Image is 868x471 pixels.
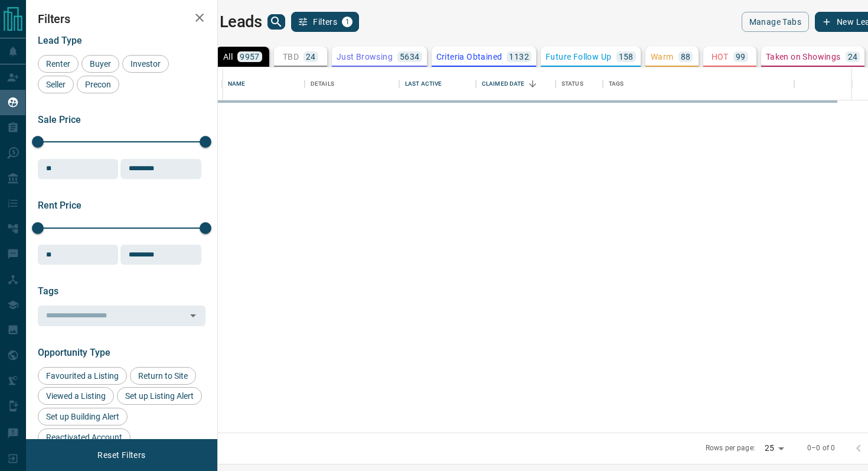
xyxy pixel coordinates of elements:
[38,428,130,446] div: Reactivated Account
[400,53,420,61] p: 5634
[306,53,316,61] p: 24
[524,76,541,92] button: Sort
[651,53,674,61] p: Warm
[38,76,74,93] div: Seller
[90,445,153,465] button: Reset Filters
[122,55,169,73] div: Investor
[736,53,746,61] p: 99
[185,307,201,324] button: Open
[42,412,123,421] span: Set up Building Alert
[228,67,246,100] div: Name
[38,114,81,125] span: Sale Price
[38,367,127,385] div: Favourited a Listing
[42,391,110,401] span: Viewed a Listing
[546,53,611,61] p: Future Follow Up
[117,387,202,405] div: Set up Listing Alert
[194,12,262,31] h1: My Leads
[126,59,165,69] span: Investor
[305,67,399,100] div: Details
[343,18,351,26] span: 1
[712,53,729,61] p: HOT
[760,440,788,457] div: 25
[121,391,198,401] span: Set up Listing Alert
[681,53,691,61] p: 88
[223,53,233,61] p: All
[240,53,260,61] p: 9957
[222,67,305,100] div: Name
[291,12,359,32] button: Filters1
[42,80,70,89] span: Seller
[509,53,529,61] p: 1132
[42,59,74,69] span: Renter
[38,408,128,425] div: Set up Building Alert
[482,67,525,100] div: Claimed Date
[38,55,79,73] div: Renter
[38,347,110,358] span: Opportunity Type
[706,443,755,453] p: Rows per page:
[405,67,442,100] div: Last Active
[603,67,794,100] div: Tags
[38,285,58,297] span: Tags
[609,67,624,100] div: Tags
[807,443,835,453] p: 0–0 of 0
[38,200,81,211] span: Rent Price
[766,53,841,61] p: Taken on Showings
[81,55,119,73] div: Buyer
[38,12,205,26] h2: Filters
[81,80,115,89] span: Precon
[130,367,196,385] div: Return to Site
[38,387,114,405] div: Viewed a Listing
[38,35,82,46] span: Lead Type
[476,67,556,100] div: Claimed Date
[42,371,123,381] span: Favourited a Listing
[77,76,119,93] div: Precon
[134,371,192,381] span: Return to Site
[311,67,334,100] div: Details
[86,59,115,69] span: Buyer
[337,53,393,61] p: Just Browsing
[399,67,476,100] div: Last Active
[562,67,583,100] div: Status
[848,53,858,61] p: 24
[436,53,502,61] p: Criteria Obtained
[267,14,285,30] button: search button
[742,12,809,32] button: Manage Tabs
[556,67,603,100] div: Status
[619,53,634,61] p: 158
[283,53,299,61] p: TBD
[42,433,126,442] span: Reactivated Account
